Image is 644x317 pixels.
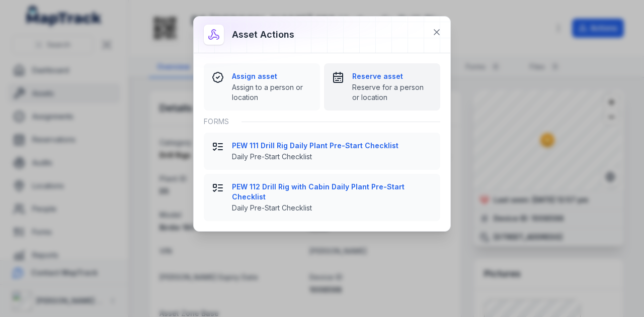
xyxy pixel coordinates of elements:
button: Reserve assetReserve for a person or location [324,63,440,111]
button: PEW 111 Drill Rig Daily Plant Pre-Start ChecklistDaily Pre-Start Checklist [204,133,440,170]
div: Forms [204,111,440,133]
strong: Reserve asset [352,71,432,81]
button: PEW 112 Drill Rig with Cabin Daily Plant Pre-Start ChecklistDaily Pre-Start Checklist [204,174,440,221]
strong: PEW 112 Drill Rig with Cabin Daily Plant Pre-Start Checklist [232,182,432,202]
span: Daily Pre-Start Checklist [232,152,432,162]
h3: Asset actions [232,28,294,42]
span: Assign to a person or location [232,82,312,102]
span: Reserve for a person or location [352,82,432,102]
strong: Assign asset [232,71,312,81]
span: Daily Pre-Start Checklist [232,203,432,213]
button: Assign assetAssign to a person or location [204,63,320,111]
strong: PEW 111 Drill Rig Daily Plant Pre-Start Checklist [232,141,432,151]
